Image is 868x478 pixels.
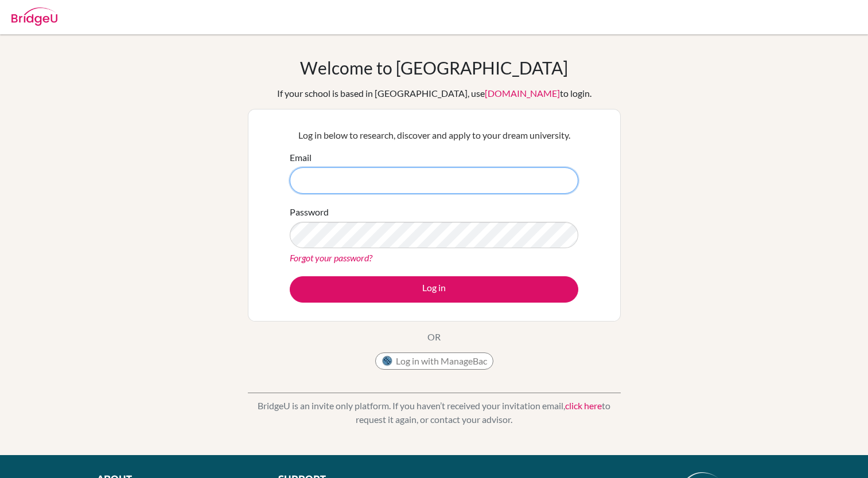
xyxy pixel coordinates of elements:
[290,252,372,263] a: Forgot your password?
[375,352,493,370] button: Log in with ManageBac
[565,400,602,411] a: click here
[290,128,578,142] p: Log in below to research, discover and apply to your dream university.
[248,399,621,426] p: BridgeU is an invite only platform. If you haven’t received your invitation email, to request it ...
[290,276,578,303] button: Log in
[427,330,441,344] p: OR
[277,87,591,100] div: If your school is based in [GEOGRAPHIC_DATA], use to login.
[290,205,329,219] label: Password
[300,57,568,78] h1: Welcome to [GEOGRAPHIC_DATA]
[11,7,57,26] img: Bridge-U
[290,151,312,164] label: Email
[485,88,560,99] a: [DOMAIN_NAME]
